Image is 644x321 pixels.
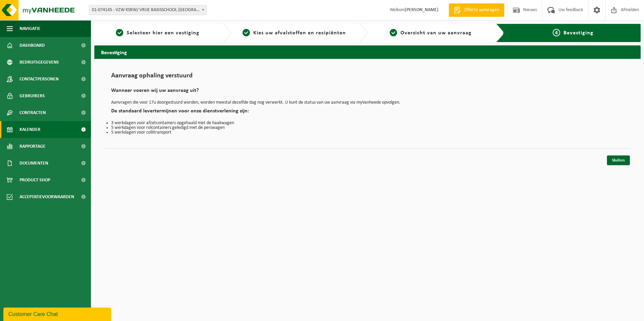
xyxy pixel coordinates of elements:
[111,72,624,83] h1: Aanvraag ophaling verstuurd
[111,88,624,97] h2: Wanneer voeren wij uw aanvraag uit?
[111,121,624,126] li: 3 werkdagen voor afzetcontainers opgehaald met de haakwagen
[390,29,397,36] span: 3
[449,3,504,17] a: Offerte aanvragen
[607,155,630,165] a: Sluiten
[111,108,624,117] h2: De standaard levertermijnen voor onze dienstverlening zijn:
[405,7,439,12] strong: [PERSON_NAME]
[400,30,472,36] span: Overzicht van uw aanvraag
[20,20,40,37] span: Navigatie
[20,172,50,188] span: Product Shop
[20,87,45,104] span: Gebruikers
[3,306,112,321] iframe: chat widget
[20,121,40,138] span: Kalender
[234,29,354,37] a: 2Kies uw afvalstoffen en recipiënten
[94,45,641,59] h2: Bevestiging
[111,100,624,105] p: Aanvragen die voor 17u doorgestuurd worden, worden meestal dezelfde dag nog verwerkt. U kunt de s...
[253,30,346,36] span: Kies uw afvalstoffen en recipiënten
[243,29,250,36] span: 2
[20,54,59,71] span: Bedrijfsgegevens
[20,138,45,155] span: Rapportage
[20,71,59,87] span: Contactpersonen
[553,29,560,36] span: 4
[111,126,624,130] li: 5 werkdagen voor rolcontainers geledigd met de perswagen
[20,155,48,172] span: Documenten
[127,30,199,36] span: Selecteer hier een vestiging
[20,37,45,54] span: Dashboard
[89,5,207,15] span: 01-074145 - VZW KSRW/ VRIJE BASISSCHOOL DON BOSCO - SINT-NIKLAAS
[20,188,74,205] span: Acceptatievoorwaarden
[98,29,218,37] a: 1Selecteer hier een vestiging
[89,5,206,15] span: 01-074145 - VZW KSRW/ VRIJE BASISSCHOOL DON BOSCO - SINT-NIKLAAS
[371,29,491,37] a: 3Overzicht van uw aanvraag
[563,30,593,36] span: Bevestiging
[20,104,46,121] span: Contracten
[462,7,501,13] span: Offerte aanvragen
[116,29,123,36] span: 1
[111,130,624,135] li: 5 werkdagen voor collitransport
